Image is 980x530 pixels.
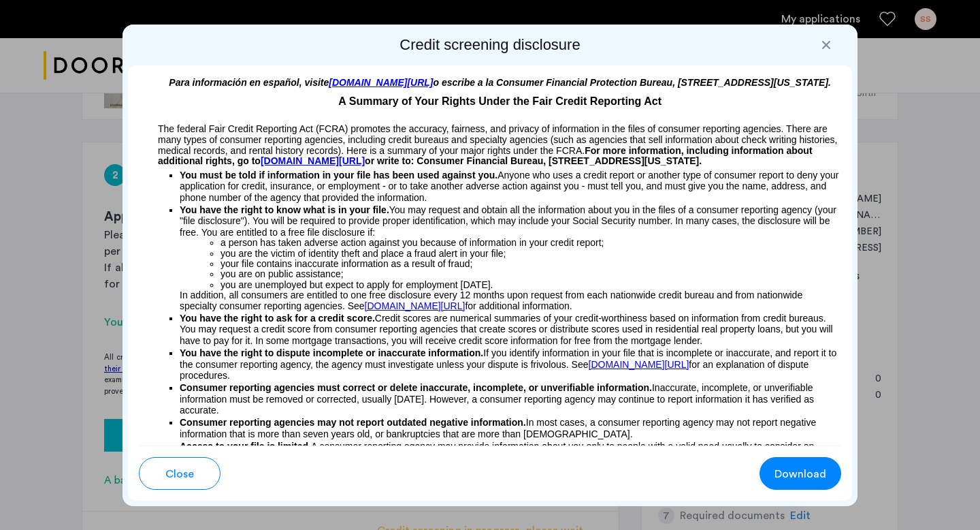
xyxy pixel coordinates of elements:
[180,417,526,428] span: Consumer reporting agencies may not report outdated negative information.
[329,77,433,88] a: [DOMAIN_NAME][URL]
[180,382,652,393] span: Consumer reporting agencies must correct or delete inaccurate, incomplete, or unverifiable inform...
[220,249,841,259] li: you are the victim of identity theft and place a fraud alert in your file;
[465,300,572,311] span: for additional information.
[180,417,841,439] p: In most cases, a consumer reporting agency may not report negative information that is more than ...
[365,155,702,166] span: or write to: Consumer Financial Bureau, [STREET_ADDRESS][US_STATE].
[158,145,813,167] span: For more information, including information about additional rights, go to
[220,269,841,279] li: you are on public assistance;
[180,204,841,238] p: You may request and obtain all the information about you in the files of a consumer reporting age...
[180,441,841,463] p: A consumer reporting agency may provide information about you only to people with a valid need us...
[139,457,220,490] button: button
[589,359,689,370] a: [DOMAIN_NAME][URL]
[434,77,832,88] span: o escribe a la Consumer Financial Protection Bureau, [STREET_ADDRESS][US_STATE].
[180,441,311,452] span: Access to your file is limited.
[180,290,802,311] span: In addition, all consumers are entitled to one free disclosure every 12 months upon request from ...
[220,238,841,248] li: a person has taken adverse action against you because of information in your credit report;
[759,457,841,490] button: button
[139,88,841,110] p: A Summary of Your Rights Under the Fair Credit Reporting Act
[180,347,483,358] span: You have the right to dispute incomplete or inaccurate information.
[180,204,389,215] span: You have the right to know what is in your file.
[774,466,826,482] span: Download
[180,313,375,324] span: You have the right to ask for a credit score.
[128,35,852,54] h2: Credit screening disclosure
[180,170,497,181] span: You must be told if information in your file has been used against you.
[180,167,841,203] p: Anyone who uses a credit report or another type of consumer report to deny your application for c...
[180,313,841,346] p: Credit scores are numerical summaries of your credit-worthiness based on information from credit ...
[180,347,836,381] span: If you identify information in your file that is incomplete or inaccurate, and report it to the c...
[180,382,841,416] p: Inaccurate, incomplete, or unverifiable information must be removed or corrected, usually [DATE]....
[365,301,465,311] a: [DOMAIN_NAME][URL]
[165,466,194,482] span: Close
[158,123,837,155] span: The federal Fair Credit Reporting Act (FCRA) promotes the accuracy, fairness, and privacy of info...
[261,156,365,167] a: [DOMAIN_NAME][URL]
[220,280,841,290] li: you are unemployed but expect to apply for employment [DATE].
[169,77,329,88] span: Para información en español, visite
[220,259,841,269] li: your file contains inaccurate information as a result of fraud;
